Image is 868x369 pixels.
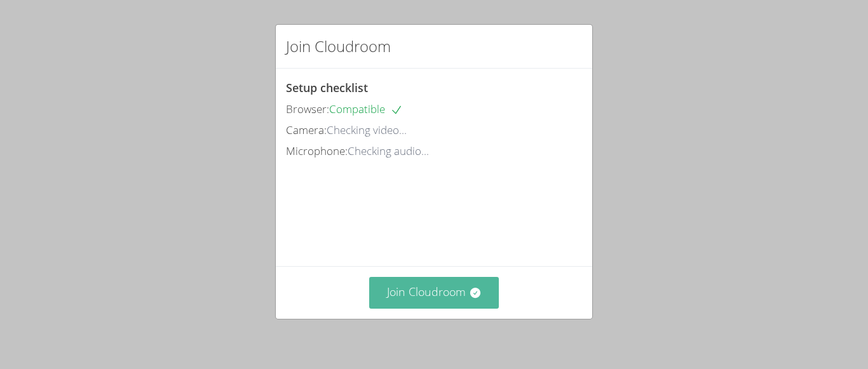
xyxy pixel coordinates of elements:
[348,144,429,158] span: Checking audio...
[329,102,403,116] span: Compatible
[286,102,329,116] span: Browser:
[286,80,368,95] span: Setup checklist
[286,144,348,158] span: Microphone:
[327,123,407,137] span: Checking video...
[286,35,391,58] h2: Join Cloudroom
[286,123,327,137] span: Camera:
[369,277,499,308] button: Join Cloudroom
